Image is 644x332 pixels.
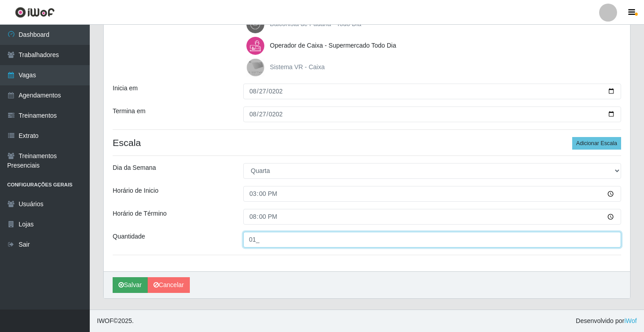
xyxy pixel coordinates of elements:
[113,277,148,293] button: Salvar
[246,37,268,55] img: Operador de Caixa - Supermercado Todo Dia
[270,20,361,27] span: Balconista de Padaria - Todo Dia
[113,84,138,93] label: Inicia em
[113,137,621,148] h4: Escala
[246,58,268,76] img: Sistema VR - Caixa
[243,106,621,122] input: 00/00/0000
[15,7,55,18] img: CoreUI Logo
[270,63,324,71] span: Sistema VR - Caixa
[243,232,621,248] input: Informe a quantidade...
[243,186,621,202] input: 00:00
[270,42,396,49] span: Operador de Caixa - Supermercado Todo Dia
[243,209,621,225] input: 00:00
[624,317,637,324] a: iWof
[113,106,145,116] label: Termina em
[113,232,145,241] label: Quantidade
[113,163,156,173] label: Dia da Semana
[97,317,114,324] span: IWOF
[572,137,621,150] button: Adicionar Escala
[576,316,637,326] span: Desenvolvido por
[113,209,166,218] label: Horário de Término
[148,277,190,293] a: Cancelar
[113,186,158,195] label: Horário de Inicio
[97,316,134,326] span: © 2025 .
[243,84,621,99] input: 00/00/0000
